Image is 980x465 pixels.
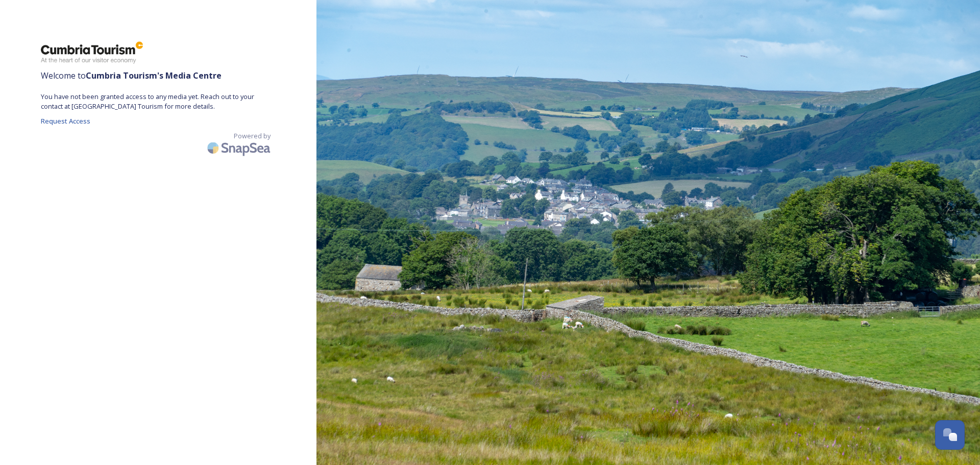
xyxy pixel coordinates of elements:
button: Open Chat [935,420,965,450]
span: You have not been granted access to any media yet. Reach out to your contact at [GEOGRAPHIC_DATA]... [41,92,276,111]
strong: Cumbria Tourism 's Media Centre [86,70,222,81]
span: Welcome to [41,69,276,82]
span: Powered by [234,131,271,141]
span: Request Access [41,116,90,126]
img: SnapSea Logo [204,136,276,160]
img: ct_logo.png [41,41,143,64]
